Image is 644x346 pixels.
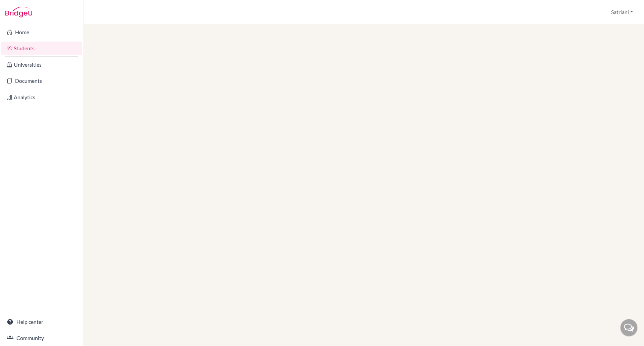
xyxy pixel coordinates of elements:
a: Universities [1,58,82,71]
a: Community [1,331,82,345]
a: Analytics [1,91,82,104]
a: Home [1,25,82,39]
a: Students [1,42,82,55]
a: Help center [1,315,82,329]
img: Bridge-U [5,7,32,17]
button: Satriani [608,6,636,18]
a: Documents [1,74,82,88]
